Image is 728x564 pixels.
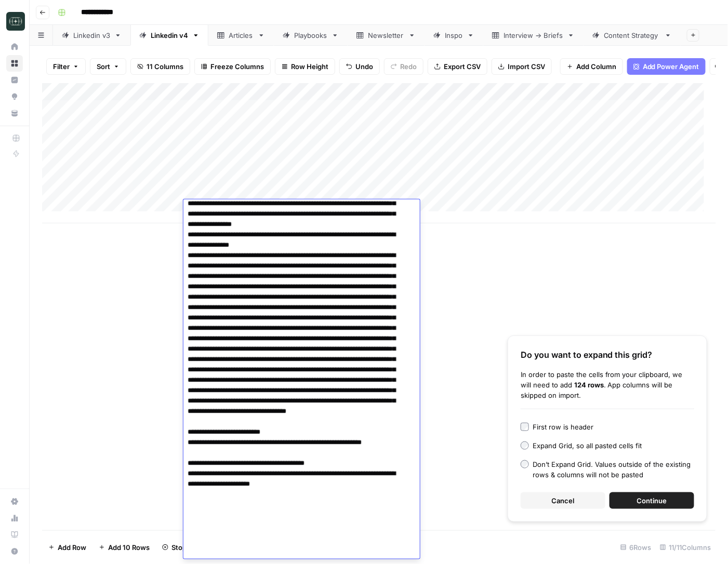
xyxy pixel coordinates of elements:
[6,493,23,510] a: Settings
[108,542,150,553] span: Add 10 Rows
[147,61,183,72] span: 11 Columns
[6,105,23,122] a: Your Data
[53,25,130,46] a: Linkedin v3
[504,30,563,41] div: Interview -> Briefs
[533,422,594,432] div: First row is header
[508,61,545,72] span: Import CSV
[584,25,681,46] a: Content Strategy
[616,539,656,556] div: 6 Rows
[156,539,210,556] button: Stop Runs
[643,61,699,72] span: Add Power Agent
[90,58,126,75] button: Sort
[130,58,190,75] button: 11 Columns
[6,8,23,34] button: Workspace: Catalyst
[521,348,694,361] div: Do you want to expand this grid?
[274,25,348,46] a: Playbooks
[171,542,204,553] span: Stop Runs
[275,58,335,75] button: Row Height
[368,30,404,41] div: Newsletter
[348,25,425,46] a: Newsletter
[355,61,373,72] span: Undo
[130,25,208,46] a: Linkedin v4
[42,539,92,556] button: Add Row
[576,61,616,72] span: Add Column
[560,58,623,75] button: Add Column
[6,543,23,560] button: Help + Support
[384,58,423,75] button: Redo
[492,58,552,75] button: Import CSV
[637,495,667,506] span: Continue
[425,25,483,46] a: Inspo
[604,30,660,41] div: Content Strategy
[428,58,487,75] button: Export CSV
[521,492,605,509] button: Cancel
[92,539,156,556] button: Add 10 Rows
[229,30,254,41] div: Articles
[483,25,584,46] a: Interview -> Briefs
[294,30,327,41] div: Playbooks
[552,495,575,506] span: Cancel
[656,539,716,556] div: 11/11 Columns
[46,58,86,75] button: Filter
[53,61,70,72] span: Filter
[400,61,417,72] span: Redo
[339,58,380,75] button: Undo
[521,423,529,431] input: First row is header
[521,441,529,450] input: Expand Grid, so all pasted cells fit
[97,61,110,72] span: Sort
[6,72,23,88] a: Insights
[533,459,694,480] div: Don’t Expand Grid. Values outside of the existing rows & columns will not be pasted
[151,30,188,41] div: Linkedin v4
[445,30,463,41] div: Inspo
[627,58,706,75] button: Add Power Agent
[6,527,23,543] a: Learning Hub
[208,25,274,46] a: Articles
[58,542,86,553] span: Add Row
[73,30,110,41] div: Linkedin v3
[6,38,23,55] a: Home
[610,492,694,509] button: Continue
[194,58,271,75] button: Freeze Columns
[6,55,23,72] a: Browse
[6,12,25,31] img: Catalyst Logo
[444,61,481,72] span: Export CSV
[291,61,328,72] span: Row Height
[6,510,23,527] a: Usage
[6,88,23,105] a: Opportunities
[574,381,604,389] b: 124 rows
[533,440,642,451] div: Expand Grid, so all pasted cells fit
[210,61,264,72] span: Freeze Columns
[521,369,694,400] div: In order to paste the cells from your clipboard, we will need to add . App columns will be skippe...
[521,460,529,468] input: Don’t Expand Grid. Values outside of the existing rows & columns will not be pasted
